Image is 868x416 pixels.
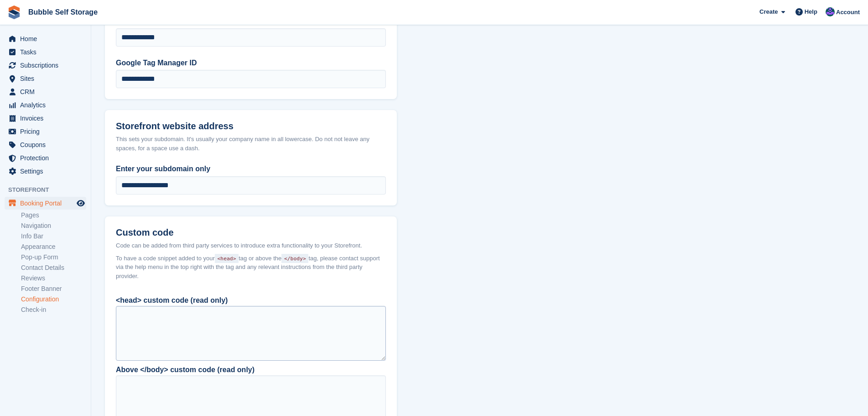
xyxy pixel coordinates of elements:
[5,138,86,151] a: menu
[116,58,386,68] label: Google Tag Manager ID
[21,305,86,314] a: Check-in
[75,198,86,209] a: Preview store
[21,221,86,230] a: Navigation
[116,163,386,174] label: Enter your subdomain only
[7,5,21,19] img: stora-icon-8386f47178a22dfd0bd8f6a31ec36ba5ce8667c1dd55bd0f319d3a0aa187defe.svg
[116,364,386,375] div: Above </body> custom code (read only)
[21,284,86,293] a: Footer Banner
[20,152,75,164] span: Protection
[21,274,86,283] a: Reviews
[116,241,386,250] div: Code can be added from third party services to introduce extra functionality to your Storefront.
[5,32,86,45] a: menu
[21,263,86,272] a: Contact Details
[116,295,386,306] div: <head> custom code (read only)
[21,232,86,241] a: Info Bar
[836,8,860,17] span: Account
[20,112,75,125] span: Invoices
[20,138,75,151] span: Coupons
[5,152,86,164] a: menu
[25,5,101,20] a: Bubble Self Storage
[5,85,86,98] a: menu
[21,253,86,262] a: Pop-up Form
[826,7,835,16] img: Stuart Jackson
[21,242,86,251] a: Appearance
[20,99,75,111] span: Analytics
[116,135,386,153] div: This sets your subdomain. It's usually your company name in all lowercase. Do not not leave any s...
[8,185,91,195] span: Storefront
[805,7,817,16] span: Help
[5,197,86,210] a: menu
[21,211,86,220] a: Pages
[21,295,86,304] a: Configuration
[5,99,86,111] a: menu
[116,227,386,238] h2: Custom code
[20,197,75,210] span: Booking Portal
[116,121,386,132] h2: Storefront website address
[215,254,239,263] code: <head>
[20,125,75,138] span: Pricing
[5,72,86,85] a: menu
[5,125,86,138] a: menu
[5,59,86,72] a: menu
[5,46,86,58] a: menu
[20,32,75,45] span: Home
[5,165,86,178] a: menu
[281,254,308,263] code: </body>
[20,46,75,58] span: Tasks
[20,59,75,72] span: Subscriptions
[20,72,75,85] span: Sites
[20,165,75,178] span: Settings
[20,85,75,98] span: CRM
[759,7,778,16] span: Create
[5,112,86,125] a: menu
[116,254,386,281] span: To have a code snippet added to your tag or above the tag, please contact support via the help me...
